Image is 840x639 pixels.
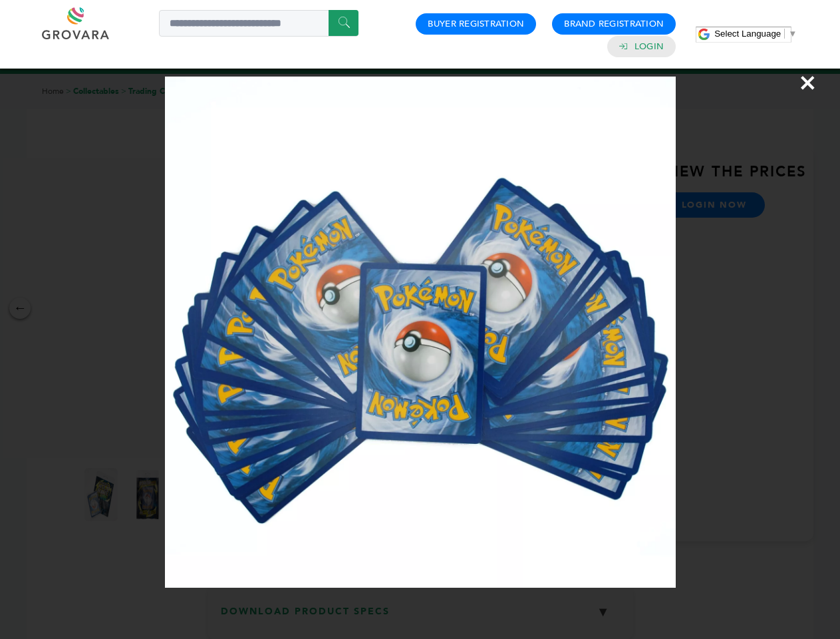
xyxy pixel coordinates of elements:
[564,18,664,30] a: Brand Registration
[788,29,797,39] span: ▼
[784,29,785,39] span: ​
[799,64,817,101] span: ×
[428,18,524,30] a: Buyer Registration
[159,10,358,37] input: Search a product or brand...
[634,41,664,53] a: Login
[165,77,676,588] img: Image Preview
[714,29,781,39] span: Select Language
[714,29,797,39] a: Select Language​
